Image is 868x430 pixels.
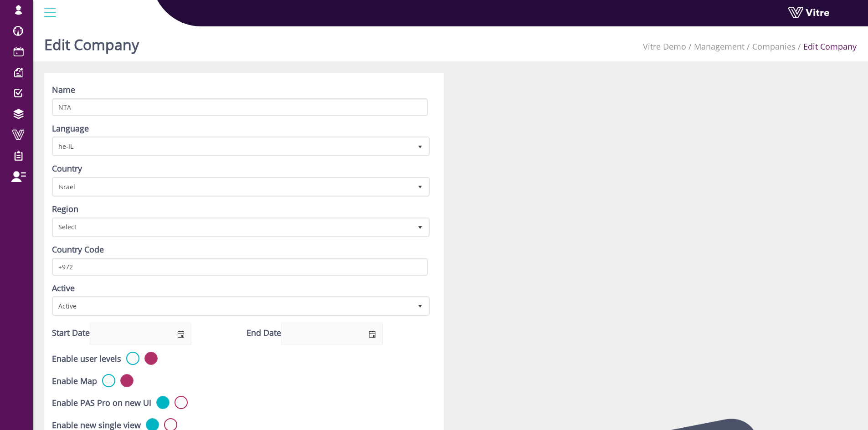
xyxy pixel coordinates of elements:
[412,138,428,154] span: select
[52,353,121,365] label: Enable user levels
[52,244,104,256] label: Country Code
[52,123,89,135] label: Language
[52,84,75,96] label: Name
[52,397,151,409] label: Enable PAS Pro on new UI
[412,219,428,235] span: select
[796,41,857,53] li: Edit Company
[52,283,75,294] label: Active
[412,178,428,195] span: select
[52,375,97,387] label: Enable Map
[53,178,412,195] span: Israel
[52,203,78,215] label: Region
[752,41,796,52] a: Companies
[52,163,82,175] label: Country
[247,327,281,339] label: End Date
[643,41,686,52] a: Vitre Demo
[686,41,745,53] li: Management
[170,323,191,344] span: select
[361,323,382,344] span: select
[412,298,428,314] span: select
[52,327,90,339] label: Start Date
[53,219,412,235] span: Select
[53,298,412,314] span: Active
[44,23,139,61] h1: Edit Company
[53,138,412,154] span: he-IL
